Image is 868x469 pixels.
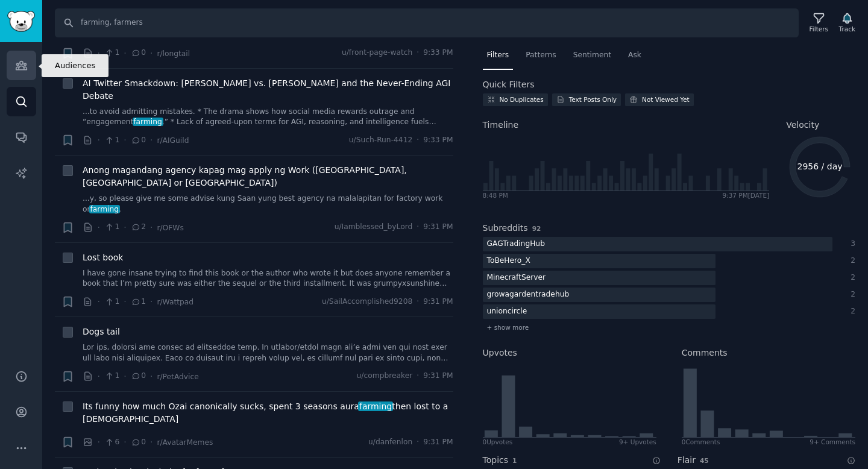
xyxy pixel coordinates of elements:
[423,135,453,146] span: 9:33 PM
[483,304,532,319] div: unioncircle
[417,297,419,307] span: ·
[483,237,549,252] div: GAGTradingHub
[335,222,413,233] span: u/Iamblessed_byLord
[483,288,574,303] div: growagardentradehub
[157,136,189,145] span: r/AIGuild
[98,370,100,383] span: ·
[417,222,419,233] span: ·
[526,50,556,61] span: Patterns
[124,370,126,383] span: ·
[131,48,146,58] span: 0
[342,48,412,58] span: u/front-page-watch
[483,254,535,269] div: ToBeHero_X
[483,119,519,131] span: Timeline
[104,48,119,58] span: 1
[150,370,153,383] span: ·
[512,457,517,464] span: 1
[89,205,120,213] span: farming
[483,347,517,359] h2: Upvotes
[98,221,100,234] span: ·
[628,50,641,61] span: Ask
[839,25,855,33] div: Track
[83,268,453,289] a: I have gone insane trying to find this book or the author who wrote it but does anyone remember a...
[357,371,413,382] span: u/compbreaker
[682,438,720,446] div: 0 Comment s
[131,297,146,307] span: 1
[98,436,100,449] span: ·
[83,400,453,426] a: Its funny how much Ozai canonically sucks, spent 3 seasons aurafarmingthen lost to a [DEMOGRAPHIC...
[810,438,855,446] div: 9+ Comments
[131,222,146,233] span: 2
[83,194,453,215] a: ...y, so please give me some advise kung Saan yung best agency na malalapitan for factory work or...
[55,8,799,37] input: Search Keyword
[483,191,508,200] div: 8:48 PM
[322,297,412,307] span: u/SailAccomplished9208
[131,371,146,382] span: 0
[573,50,611,61] span: Sentiment
[423,48,453,58] span: 9:33 PM
[423,297,453,307] span: 9:31 PM
[150,295,153,308] span: ·
[104,222,119,233] span: 1
[417,135,419,146] span: ·
[642,95,690,104] div: Not Viewed Yet
[700,457,709,464] span: 45
[150,221,153,234] span: ·
[124,295,126,308] span: ·
[358,401,393,411] span: farming
[810,25,828,33] div: Filters
[131,135,146,146] span: 0
[83,107,453,128] a: ...to avoid admitting mistakes. * The drama shows how social media rewards outrage and “engagemen...
[124,47,126,60] span: ·
[487,50,509,61] span: Filters
[104,371,119,382] span: 1
[124,436,126,449] span: ·
[423,437,453,448] span: 9:31 PM
[417,371,419,382] span: ·
[483,78,535,91] h2: Quick Filters
[845,289,856,300] div: 2
[349,135,412,146] span: u/Such-Run-4412
[835,10,860,36] button: Track
[124,134,126,146] span: ·
[483,271,550,286] div: MinecraftServer
[104,135,119,146] span: 1
[157,298,193,306] span: r/Wattpad
[845,256,856,266] div: 2
[423,371,453,382] span: 9:31 PM
[483,438,513,446] div: 0 Upvote s
[104,297,119,307] span: 1
[845,306,856,317] div: 2
[150,47,153,60] span: ·
[569,95,617,104] div: Text Posts Only
[786,119,819,131] span: Velocity
[797,162,843,171] text: 2956 / day
[423,222,453,233] span: 9:31 PM
[368,437,412,448] span: u/danfenlon
[98,47,100,60] span: ·
[157,49,190,58] span: r/longtail
[678,454,696,467] h2: Flair
[104,437,119,448] span: 6
[124,221,126,234] span: ·
[83,326,120,338] a: Dogs tail
[483,222,528,234] h2: Subreddits
[157,224,183,232] span: r/OFWs
[131,437,146,448] span: 0
[98,134,100,146] span: ·
[722,191,769,200] div: 9:37 PM [DATE]
[150,134,153,146] span: ·
[483,454,509,467] h2: Topics
[532,225,541,232] span: 92
[83,77,453,102] a: AI Twitter Smackdown: [PERSON_NAME] vs. [PERSON_NAME] and the Never-Ending AGI Debate
[83,251,123,264] a: Lost book
[98,295,100,308] span: ·
[417,437,419,448] span: ·
[845,239,856,250] div: 3
[500,95,544,104] div: No Duplicates
[83,164,453,189] a: Anong magandang agency kapag mag apply ng Work ([GEOGRAPHIC_DATA], [GEOGRAPHIC_DATA] or [GEOGRAPH...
